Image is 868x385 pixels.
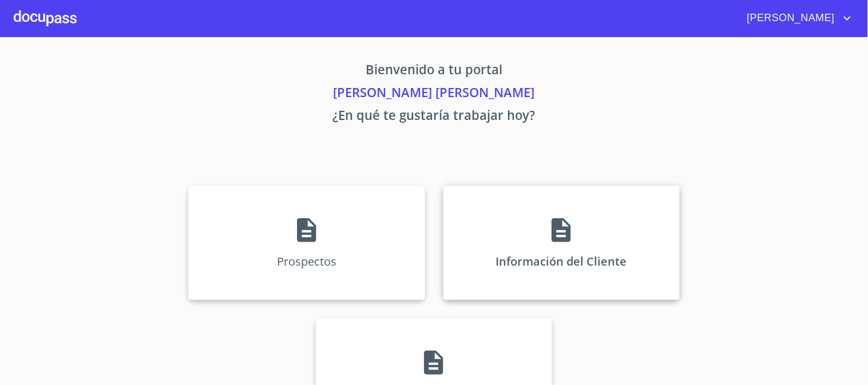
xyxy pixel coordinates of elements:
[82,83,787,106] p: [PERSON_NAME] [PERSON_NAME]
[496,254,627,269] p: Información del Cliente
[82,106,787,129] p: ¿En qué te gustaría trabajar hoy?
[739,9,841,27] span: [PERSON_NAME]
[82,60,787,83] p: Bienvenido a tu portal
[277,254,336,269] p: Prospectos
[739,9,854,27] button: account of current user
